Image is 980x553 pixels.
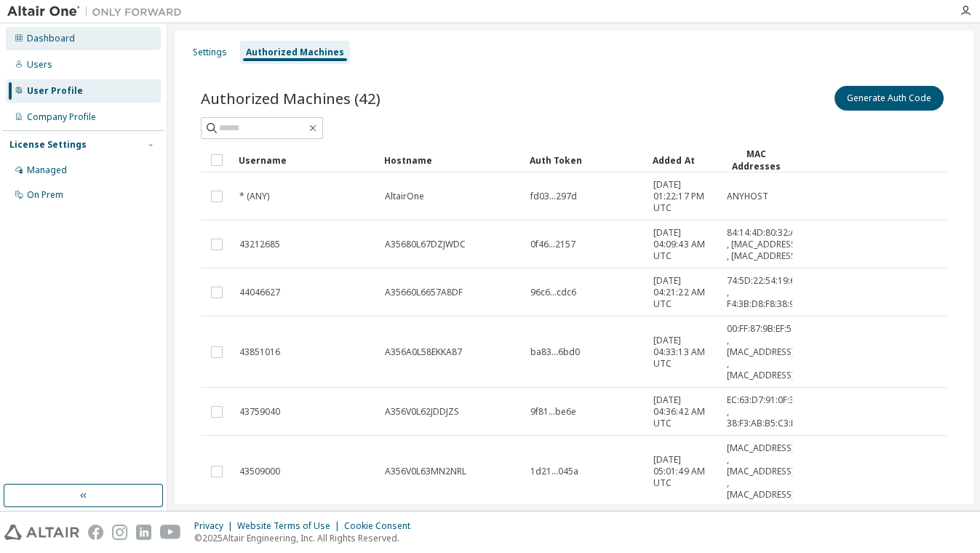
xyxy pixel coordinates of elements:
span: fd03...297d [530,191,577,202]
span: EC:63:D7:91:0F:32 , 38:F3:AB:B5:C3:F8 [726,394,800,429]
p: © 2025 Altair Engineering, Inc. All Rights Reserved. [194,532,419,544]
span: 43759040 [239,406,280,418]
img: youtube.svg [160,525,181,540]
span: 9f81...be6e [530,406,576,418]
span: [DATE] 04:36:42 AM UTC [653,394,713,429]
span: Authorized Machines (42) [201,88,381,108]
div: Privacy [194,520,237,532]
span: A356V0L62JDDJZS [385,406,459,418]
div: Settings [193,47,227,58]
span: 74:5D:22:54:19:6D , F4:3B:D8:F8:38:9C [726,275,801,310]
span: A35680L67DZJWDC [385,239,466,250]
img: linkedin.svg [136,525,151,540]
span: [DATE] 04:33:13 AM UTC [653,335,713,370]
img: altair_logo.svg [4,525,79,540]
span: [MAC_ADDRESS] , [MAC_ADDRESS] , [MAC_ADDRESS] [726,442,794,501]
span: AltairOne [385,191,424,202]
span: A356A0L58EKKA87 [385,346,462,358]
span: A35660L6657A8DF [385,287,463,298]
span: 00:FF:87:9B:EF:57 , [MAC_ADDRESS] , [MAC_ADDRESS] [726,323,796,381]
span: 44046627 [239,287,280,298]
span: 43851016 [239,346,280,358]
div: Users [27,59,52,71]
img: Altair One [7,4,189,19]
img: facebook.svg [88,525,103,540]
div: Managed [27,164,67,176]
div: Dashboard [27,33,75,44]
span: [DATE] 05:01:49 AM UTC [653,454,713,489]
img: instagram.svg [112,525,127,540]
div: License Settings [9,139,87,151]
div: Authorized Machines [246,47,344,58]
div: MAC Addresses [725,148,786,172]
span: [DATE] 04:21:22 AM UTC [653,275,713,310]
div: Cookie Consent [344,520,419,532]
button: Generate Auth Code [834,86,944,111]
div: On Prem [27,189,63,201]
div: Company Profile [27,111,96,123]
span: 0f46...2157 [530,239,575,250]
div: User Profile [27,85,83,97]
div: Hostname [384,148,518,172]
span: A356V0L63MN2NRL [385,466,466,477]
span: 43509000 [239,466,280,477]
span: 96c6...cdc6 [530,287,576,298]
span: [DATE] 01:22:17 PM UTC [653,179,713,214]
div: Auth Token [530,148,641,172]
span: * (ANY) [239,191,269,202]
span: 43212685 [239,239,280,250]
div: Added At [653,148,714,172]
span: 84:14:4D:80:32:A2 , [MAC_ADDRESS] , [MAC_ADDRESS] [726,227,800,262]
span: ba83...6bd0 [530,346,580,358]
span: [DATE] 04:09:43 AM UTC [653,227,713,262]
div: Username [239,148,373,172]
span: 1d21...045a [530,466,578,477]
span: ANYHOST [726,191,768,202]
div: Website Terms of Use [237,520,344,532]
